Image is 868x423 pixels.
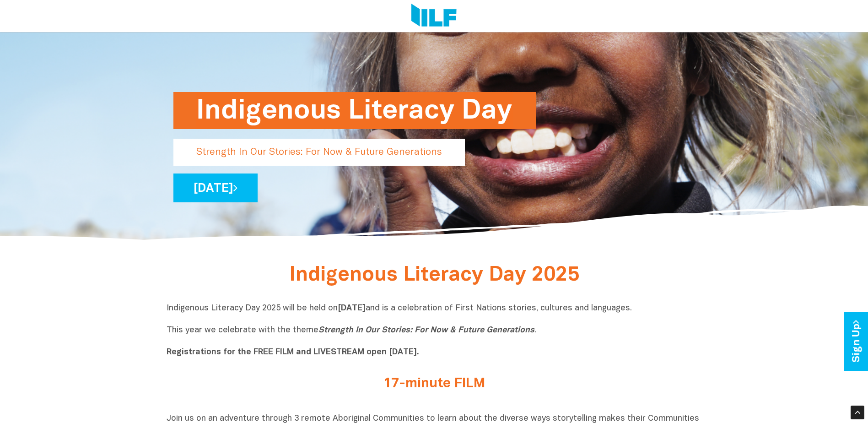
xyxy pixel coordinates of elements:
[196,92,513,129] h1: Indigenous Literacy Day
[411,4,457,28] img: Logo
[851,406,864,419] div: Scroll Back to Top
[167,303,702,358] p: Indigenous Literacy Day 2025 will be held on and is a celebration of First Nations stories, cultu...
[338,304,366,312] b: [DATE]
[173,139,465,166] p: Strength In Our Stories: For Now & Future Generations
[289,266,579,285] span: Indigenous Literacy Day 2025
[263,376,606,391] h2: 17-minute FILM
[173,174,258,202] a: [DATE]
[318,326,534,334] i: Strength In Our Stories: For Now & Future Generations
[167,348,419,356] b: Registrations for the FREE FILM and LIVESTREAM open [DATE].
